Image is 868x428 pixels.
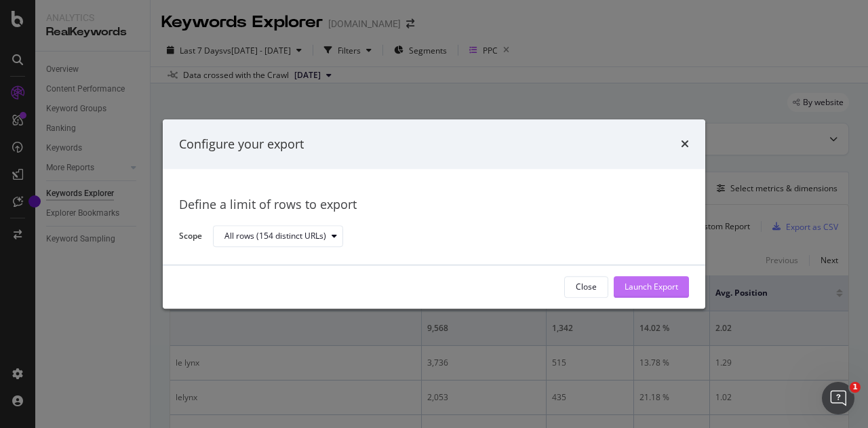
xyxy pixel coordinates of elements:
iframe: Intercom live chat [822,382,854,414]
div: Launch Export [625,281,678,293]
div: Close [576,281,597,293]
div: Configure your export [179,136,304,153]
button: Launch Export [614,276,689,298]
div: times [681,136,689,153]
div: modal [163,119,705,309]
div: All rows (154 distinct URLs) [224,233,326,241]
button: Close [564,276,608,298]
span: 1 [850,382,861,393]
button: All rows (154 distinct URLs) [213,226,343,248]
div: Define a limit of rows to export [179,197,689,214]
label: Scope [179,230,202,245]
